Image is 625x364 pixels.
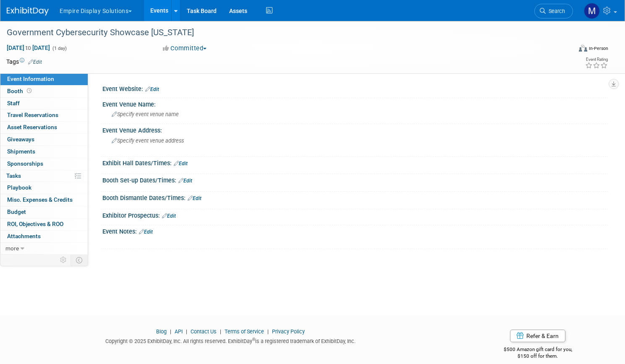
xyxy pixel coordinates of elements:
a: Budget [0,206,88,218]
span: Specify event venue address [112,138,184,144]
span: Misc. Expenses & Credits [7,196,73,203]
a: Attachments [0,231,88,242]
div: Event Format [518,44,608,56]
a: Edit [178,178,192,184]
div: Event Venue Address: [102,124,608,135]
div: Copyright © 2025 ExhibitDay, Inc. All rights reserved. ExhibitDay is a registered trademark of Ex... [6,335,455,345]
div: Event Notes: [102,225,608,236]
span: Budget [7,208,26,215]
sup: ® [252,337,255,342]
span: | [184,328,189,335]
span: Sponsorships [7,160,43,167]
span: Booth [7,88,33,94]
span: ROI, Objectives & ROO [7,221,63,227]
a: Shipments [0,146,88,158]
a: Edit [188,195,201,201]
a: Event Information [0,73,88,85]
span: to [24,44,32,51]
span: | [168,328,173,335]
a: Tasks [0,170,88,182]
a: Blog [156,328,167,335]
a: Edit [145,86,159,92]
div: In-Person [588,45,608,52]
div: Booth Set-up Dates/Times: [102,174,608,185]
a: ROI, Objectives & ROO [0,218,88,230]
a: Contact Us [191,328,217,335]
span: Playbook [7,184,31,191]
div: $500 Amazon gift card for you, [467,341,608,360]
img: Format-Inperson.png [579,45,587,52]
td: Tags [6,57,42,66]
span: Tasks [6,172,21,179]
span: Travel Reservations [7,112,58,118]
span: more [5,245,19,252]
a: Booth [0,86,88,97]
span: | [218,328,223,335]
td: Personalize Event Tab Strip [56,255,71,265]
a: Playbook [0,182,88,194]
a: Sponsorships [0,158,88,170]
span: Booth not reserved yet [25,88,33,94]
span: Event Information [7,75,54,82]
button: Committed [160,44,210,53]
a: Terms of Service [225,328,264,335]
a: Giveaways [0,134,88,146]
span: Shipments [7,148,35,155]
span: Search [546,8,565,14]
div: Event Rating [585,57,608,62]
span: [DATE] [DATE] [6,44,50,52]
div: Event Venue Name: [102,98,608,109]
a: Privacy Policy [272,328,305,335]
div: $150 off for them. [467,353,608,360]
a: Staff [0,98,88,109]
span: Staff [7,100,20,107]
span: (1 day) [52,46,67,51]
a: Asset Reservations [0,122,88,133]
div: Exhibitor Prospectus: [102,209,608,220]
a: Search [534,4,573,18]
div: Booth Dismantle Dates/Times: [102,192,608,203]
a: Edit [139,229,153,235]
span: | [265,328,271,335]
span: Specify event venue name [112,111,179,117]
div: Government Cybersecurity Showcase [US_STATE] [4,25,557,40]
img: Matt h [584,3,600,19]
a: API [175,328,183,335]
td: Toggle Event Tabs [71,255,88,265]
a: Misc. Expenses & Credits [0,194,88,206]
span: Asset Reservations [7,124,57,130]
a: Edit [162,213,176,219]
a: Travel Reservations [0,109,88,121]
span: Attachments [7,233,41,239]
span: Giveaways [7,136,34,143]
a: Edit [28,59,42,65]
a: more [0,243,88,255]
a: Edit [174,161,188,166]
div: Event Website: [102,83,608,94]
a: Refer & Earn [510,330,565,342]
div: Exhibit Hall Dates/Times: [102,157,608,168]
img: ExhibitDay [7,7,49,16]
